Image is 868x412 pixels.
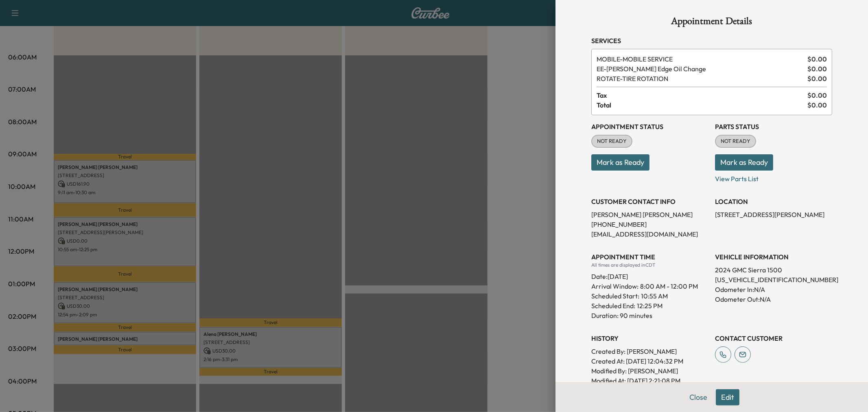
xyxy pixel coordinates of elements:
[597,90,807,100] span: Tax
[592,137,632,145] span: NOT READY
[715,333,832,343] h3: CONTACT CUSTOMER
[684,389,713,405] button: Close
[715,285,832,294] p: Odometer In: N/A
[715,265,832,275] p: 2024 GMC Sierra 1500
[715,210,832,219] p: [STREET_ADDRESS][PERSON_NAME]
[597,74,804,83] span: TIRE ROTATION
[597,64,804,74] span: Ewing Edge Oil Change
[591,366,708,376] p: Modified By : [PERSON_NAME]
[637,301,662,311] p: 12:25 PM
[591,210,708,219] p: [PERSON_NAME] [PERSON_NAME]
[807,54,827,64] span: $ 0.00
[591,376,708,386] p: Modified At : [DATE] 2:21:08 PM
[591,356,708,366] p: Created At : [DATE] 12:04:32 PM
[716,137,755,145] span: NOT READY
[715,294,832,304] p: Odometer Out: N/A
[597,100,807,110] span: Total
[716,389,739,405] button: Edit
[715,171,832,184] p: View Parts List
[591,229,708,239] p: [EMAIL_ADDRESS][DOMAIN_NAME]
[641,291,668,301] p: 10:55 AM
[640,281,698,291] span: 8:00 AM - 12:00 PM
[591,252,708,262] h3: APPOINTMENT TIME
[715,197,832,206] h3: LOCATION
[597,54,804,64] span: MOBILE SERVICE
[591,154,649,171] button: Mark as Ready
[591,281,708,291] p: Arrival Window:
[591,36,832,46] h3: Services
[807,100,827,110] span: $ 0.00
[591,346,708,356] p: Created By : [PERSON_NAME]
[591,301,635,311] p: Scheduled End:
[715,275,832,285] p: [US_VEHICLE_IDENTIFICATION_NUMBER]
[591,311,708,320] p: Duration: 90 minutes
[591,122,708,131] h3: Appointment Status
[591,219,708,229] p: [PHONE_NUMBER]
[715,154,773,171] button: Mark as Ready
[591,16,832,29] h1: Appointment Details
[591,291,639,301] p: Scheduled Start:
[807,74,827,83] span: $ 0.00
[807,64,827,74] span: $ 0.00
[591,262,708,268] div: All times are displayed in CDT
[807,90,827,100] span: $ 0.00
[715,252,832,262] h3: VEHICLE INFORMATION
[591,333,708,343] h3: History
[591,268,708,281] div: Date: [DATE]
[591,197,708,206] h3: CUSTOMER CONTACT INFO
[715,122,832,131] h3: Parts Status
